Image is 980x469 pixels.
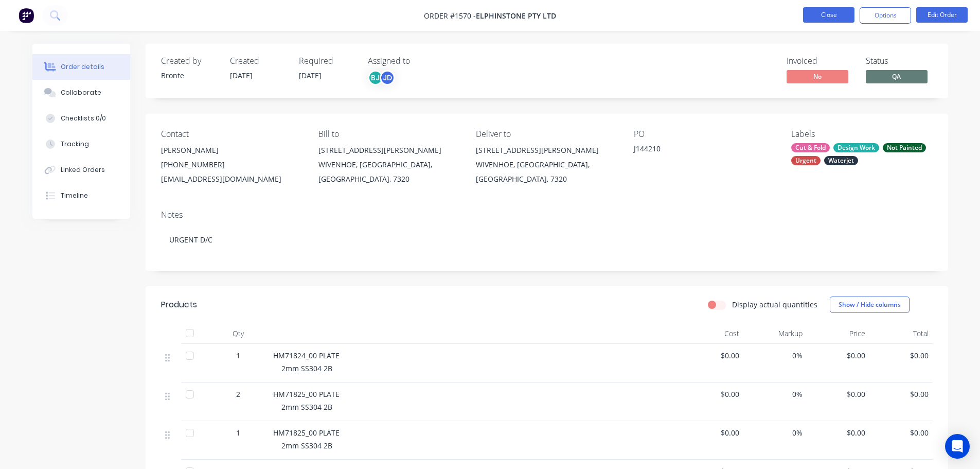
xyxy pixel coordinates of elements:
[236,350,240,361] span: 1
[685,389,740,399] span: $0.00
[299,71,322,80] span: [DATE]
[811,389,866,399] span: $0.00
[866,70,928,85] button: QA
[19,8,34,23] img: Factory
[824,156,858,165] div: Waterjet
[318,143,459,158] div: [STREET_ADDRESS][PERSON_NAME]
[273,389,340,399] span: HM71825_00 PLATE
[32,80,130,106] button: Collaborate
[747,389,803,399] span: 0%
[732,299,817,310] label: Display actual quantities
[61,191,88,200] div: Timeline
[811,427,866,438] span: $0.00
[61,114,106,123] div: Checklists 0/0
[230,56,287,66] div: Created
[281,363,332,373] span: 2mm SS304 2B
[916,7,968,23] button: Edit Order
[869,323,933,344] div: Total
[207,323,269,344] div: Qty
[476,143,617,158] div: [STREET_ADDRESS][PERSON_NAME]
[681,323,744,344] div: Cost
[811,350,866,361] span: $0.00
[161,158,302,172] div: [PHONE_NUMBER]
[874,427,929,438] span: $0.00
[281,441,332,450] span: 2mm SS304 2B
[787,70,848,83] span: No
[685,427,740,438] span: $0.00
[368,70,395,85] button: BJJD
[634,143,762,158] div: J144210
[61,140,89,149] div: Tracking
[161,299,197,311] div: Products
[476,158,617,186] div: WIVENHOE, [GEOGRAPHIC_DATA], [GEOGRAPHIC_DATA], 7320
[236,427,240,438] span: 1
[368,56,471,66] div: Assigned to
[791,143,830,152] div: Cut & Fold
[747,350,803,361] span: 0%
[476,143,617,186] div: [STREET_ADDRESS][PERSON_NAME]WIVENHOE, [GEOGRAPHIC_DATA], [GEOGRAPHIC_DATA], 7320
[476,11,556,21] span: Elphinstone Pty Ltd
[874,350,929,361] span: $0.00
[299,56,355,66] div: Required
[161,56,218,66] div: Created by
[807,323,870,344] div: Price
[61,165,105,175] div: Linked Orders
[161,210,933,220] div: Notes
[945,434,970,459] div: Open Intercom Messenger
[273,351,340,360] span: HM71824_00 PLATE
[874,389,929,399] span: $0.00
[803,7,854,23] button: Close
[791,129,932,139] div: Labels
[747,427,803,438] span: 0%
[476,129,617,139] div: Deliver to
[833,143,879,152] div: Design Work
[860,7,911,24] button: Options
[685,350,740,361] span: $0.00
[368,70,383,85] div: BJ
[161,224,933,255] div: URGENT D/C
[32,54,130,80] button: Order details
[866,56,933,66] div: Status
[32,183,130,209] button: Timeline
[380,70,395,85] div: JD
[32,157,130,183] button: Linked Orders
[236,389,240,399] span: 2
[32,106,130,131] button: Checklists 0/0
[161,143,302,186] div: [PERSON_NAME][PHONE_NUMBER][EMAIL_ADDRESS][DOMAIN_NAME]
[61,88,101,97] div: Collaborate
[318,129,459,139] div: Bill to
[424,11,476,21] span: Order #1570 -
[161,129,302,139] div: Contact
[743,323,807,344] div: Markup
[281,402,332,412] span: 2mm SS304 2B
[634,129,775,139] div: PO
[230,71,253,80] span: [DATE]
[161,172,302,186] div: [EMAIL_ADDRESS][DOMAIN_NAME]
[866,70,928,83] span: QA
[32,131,130,157] button: Tracking
[787,56,853,66] div: Invoiced
[791,156,821,165] div: Urgent
[830,297,910,313] button: Show / Hide columns
[273,428,340,438] span: HM71825_00 PLATE
[318,143,459,186] div: [STREET_ADDRESS][PERSON_NAME]WIVENHOE, [GEOGRAPHIC_DATA], [GEOGRAPHIC_DATA], 7320
[318,158,459,186] div: WIVENHOE, [GEOGRAPHIC_DATA], [GEOGRAPHIC_DATA], 7320
[61,62,104,72] div: Order details
[883,143,926,152] div: Not Painted
[161,143,302,158] div: [PERSON_NAME]
[161,70,218,81] div: Bronte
